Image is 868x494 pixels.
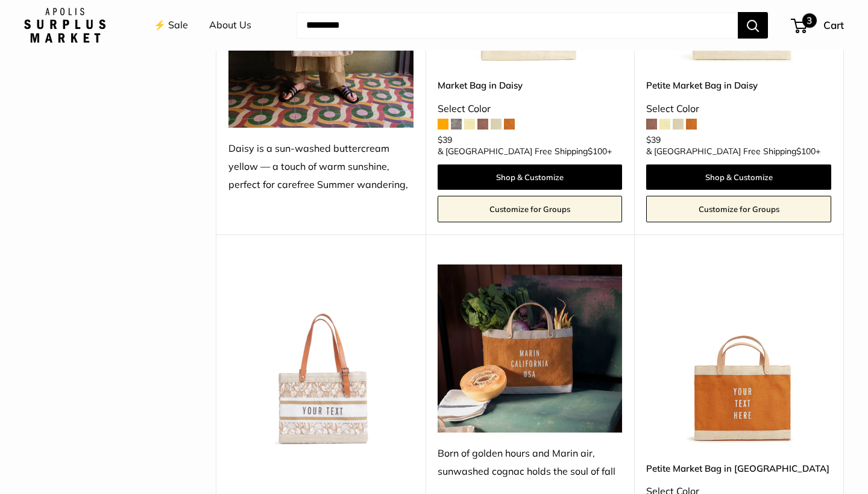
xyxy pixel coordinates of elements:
[438,134,452,145] span: $39
[438,264,623,433] img: Born of golden hours and Marin air, sunwashed cognac holds the soul of fall
[228,264,414,449] a: description_Make it yours with custom printed text.description_Transform your everyday errands in...
[646,264,831,449] a: Petite Market Bag in CognacPetite Market Bag in Cognac
[792,16,844,35] a: 3 Cart
[588,146,607,157] span: $100
[646,134,661,145] span: $39
[154,16,188,34] a: ⚡️ Sale
[228,264,414,449] img: description_Make it yours with custom printed text.
[438,445,623,481] div: Born of golden hours and Marin air, sunwashed cognac holds the soul of fall
[438,100,623,118] div: Select Color
[646,196,831,222] a: Customize for Groups
[438,164,623,190] a: Shop & Customize
[297,12,738,39] input: Search...
[24,8,105,43] img: Apolis: Surplus Market
[738,12,768,39] button: Search
[823,19,844,31] span: Cart
[646,100,831,118] div: Select Color
[438,78,623,92] a: Market Bag in Daisy
[802,13,817,28] span: 3
[438,147,612,155] span: & [GEOGRAPHIC_DATA] Free Shipping +
[646,164,831,190] a: Shop & Customize
[646,461,831,475] a: Petite Market Bag in [GEOGRAPHIC_DATA]
[646,78,831,92] a: Petite Market Bag in Daisy
[438,196,623,222] a: Customize for Groups
[646,147,820,155] span: & [GEOGRAPHIC_DATA] Free Shipping +
[646,264,831,449] img: Petite Market Bag in Cognac
[209,16,251,34] a: About Us
[228,140,414,194] div: Daisy is a sun-washed buttercream yellow — a touch of warm sunshine, perfect for carefree Summer ...
[796,146,816,157] span: $100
